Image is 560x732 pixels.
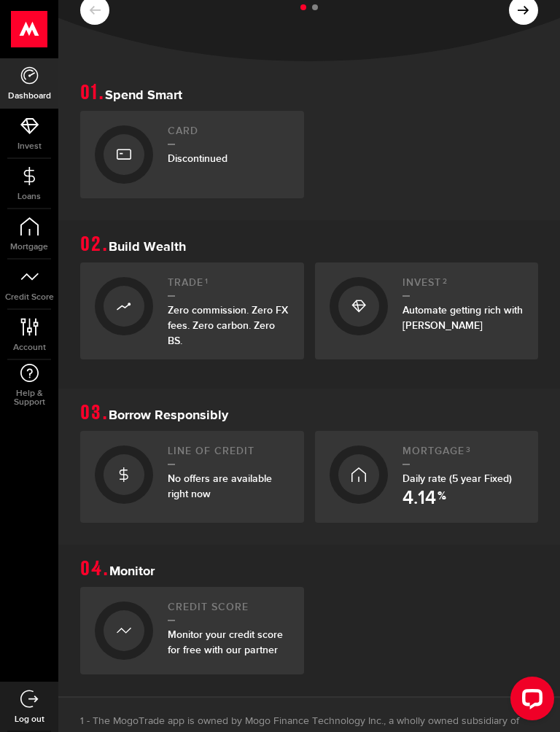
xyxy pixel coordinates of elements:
[168,277,289,297] h2: Trade
[402,489,436,508] span: 4.14
[402,304,523,332] span: Automate getting rich with [PERSON_NAME]
[168,304,288,347] span: Zero commission. Zero FX fees. Zero carbon. Zero BS.
[80,431,304,523] a: Line of creditNo offers are available right now
[80,262,304,359] a: Trade1Zero commission. Zero FX fees. Zero carbon. Zero BS.
[168,445,289,465] h2: Line of credit
[437,491,446,508] span: %
[80,235,538,255] h1: Build Wealth
[315,262,539,359] a: Invest2Automate getting rich with [PERSON_NAME]
[168,628,283,656] span: Monitor your credit score for free with our partner
[402,472,512,485] span: Daily rate (5 year Fixed)
[80,403,538,424] h1: Borrow Responsibly
[443,277,448,286] sup: 2
[315,431,539,523] a: Mortgage3Daily rate (5 year Fixed) 4.14 %
[402,277,524,297] h2: Invest
[80,111,304,198] a: CardDiscontinued
[205,277,209,286] sup: 1
[168,152,227,165] span: Discontinued
[80,587,304,674] a: Credit ScoreMonitor your credit score for free with our partner
[168,601,289,621] h2: Credit Score
[402,445,524,465] h2: Mortgage
[168,472,272,500] span: No offers are available right now
[80,559,538,580] h1: Monitor
[466,445,471,454] sup: 3
[499,671,560,732] iframe: LiveChat chat widget
[80,83,538,104] h1: Spend Smart
[168,125,289,145] h2: Card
